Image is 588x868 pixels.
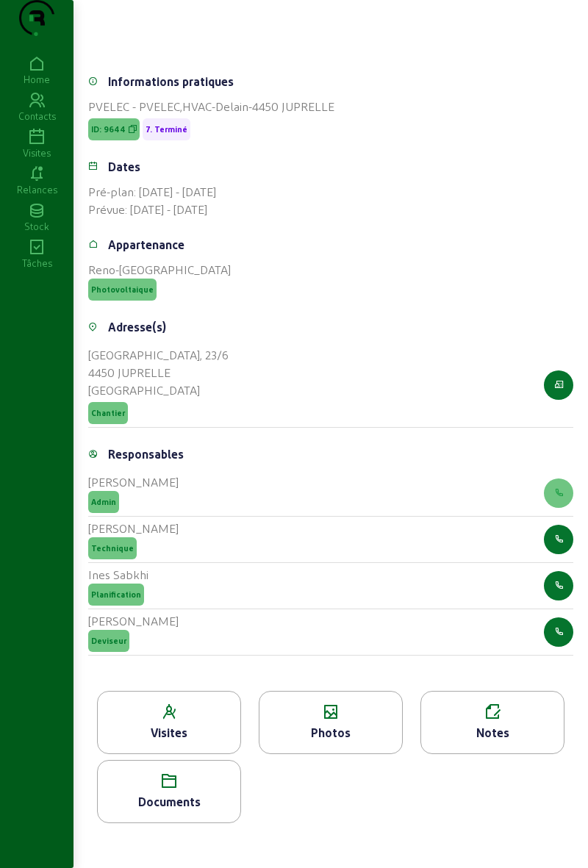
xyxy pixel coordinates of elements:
div: Reno-[GEOGRAPHIC_DATA] [88,261,573,279]
span: Deviseur [91,636,126,646]
div: [GEOGRAPHIC_DATA], 23/6 [88,346,229,364]
span: 7. Terminé [146,124,187,134]
cam-list-title: [PERSON_NAME] [88,475,179,489]
div: Visites [98,724,240,742]
cam-list-title: Ines Sabkhi [88,567,148,581]
div: Photos [259,724,402,742]
div: Responsables [108,445,184,463]
div: 4450 JUPRELLE [88,364,229,381]
div: Prévue: [DATE] - [DATE] [88,201,573,218]
span: Chantier [91,408,125,418]
cam-list-title: [PERSON_NAME] [88,614,179,628]
div: [GEOGRAPHIC_DATA] [88,381,229,399]
span: Planification [91,589,141,600]
span: Photovoltaique [91,284,154,295]
div: Documents [98,793,240,811]
span: ID: 9644 [91,124,126,134]
div: Adresse(s) [108,318,166,336]
span: Admin [91,497,116,507]
div: Pré-plan: [DATE] - [DATE] [88,183,573,201]
div: Dates [108,158,140,176]
div: PVELEC - PVELEC,HVAC-Delain-4450 JUPRELLE [88,98,573,115]
div: Notes [421,724,564,742]
div: Informations pratiques [108,73,234,90]
cam-list-title: [PERSON_NAME] [88,521,179,535]
div: Appartenance [108,236,184,254]
span: Technique [91,543,134,553]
